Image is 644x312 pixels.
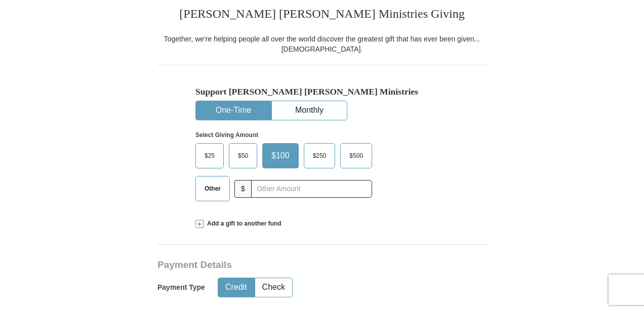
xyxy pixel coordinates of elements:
[199,148,220,163] span: $25
[308,148,332,163] span: $250
[344,148,368,163] span: $500
[196,101,271,120] button: One-Time
[195,86,449,97] h5: Support [PERSON_NAME] [PERSON_NAME] Ministries
[157,34,487,54] div: Together, we're helping people all over the world discover the greatest gift that has ever been g...
[204,219,281,228] span: Add a gift to another fund
[157,283,205,292] h5: Payment Type
[218,278,254,297] button: Credit
[195,131,258,139] strong: Select Giving Amount
[272,101,347,120] button: Monthly
[157,259,416,271] h3: Payment Details
[251,180,372,198] input: Other Amount
[199,181,226,196] span: Other
[234,180,252,198] span: $
[266,148,295,163] span: $100
[233,148,253,163] span: $50
[255,278,292,297] button: Check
